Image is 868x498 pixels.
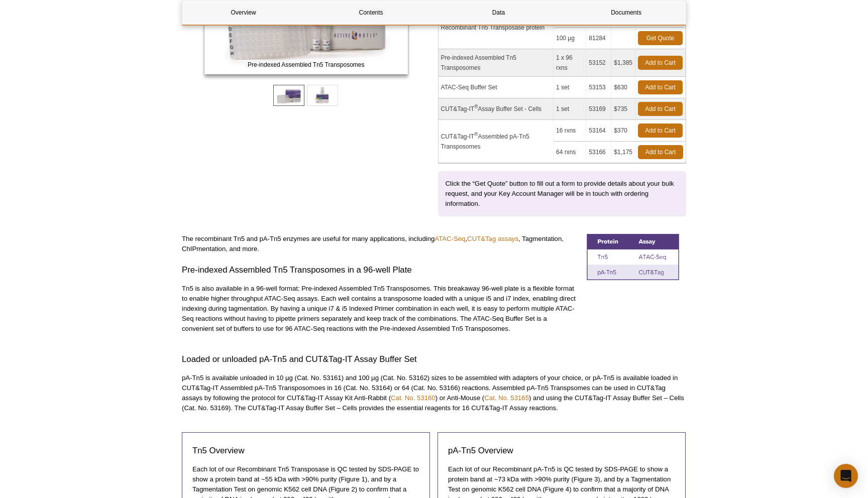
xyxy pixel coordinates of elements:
[586,28,611,49] td: 81284
[484,394,529,402] a: Cat. No. 53165
[554,120,586,142] td: 16 rxns
[310,1,432,25] a: Contents
[435,235,465,242] a: ATAC-Seq
[439,98,554,120] td: CUT&Tag-IT Assay Buffer Set - Cells
[638,102,683,116] a: Add to Cart
[182,264,579,276] h3: Pre-indexed Assembled Tn5 Transposomes in a 96-well Plate
[474,104,478,109] sup: ®
[638,31,683,45] a: Get Quote
[554,98,586,120] td: 1 set
[586,77,611,98] td: 53153
[439,77,554,98] td: ATAC-Seq Buffer Set
[192,445,419,457] h3: Tn5 Overview
[638,145,683,159] a: Add to Cart
[611,98,635,120] td: $735
[586,98,611,120] td: 53169
[438,1,560,25] a: Data
[439,120,554,163] td: CUT&Tag-IT Assembled pA-Tn5 Transposomes
[182,284,579,334] p: Tn5 is also available in a 96-well format: Pre-indexed Assembled Tn5 Transposomes. This breakaway...
[587,234,679,280] img: Tn5 and pA-Tn5 comparison table
[182,373,686,413] p: pA-Tn5 is available unloaded in 10 µg (Cat. No. 53161) and 100 µg (Cat. No. 53162) sizes to be as...
[467,235,518,242] a: CUT&Tag assays
[206,60,405,70] span: Pre-indexed Assembled Tn5 Transposomes
[611,120,635,142] td: $370
[182,1,304,25] a: Overview
[586,49,611,77] td: 53152
[586,142,611,163] td: 53166
[565,1,687,25] a: Documents
[474,132,478,137] sup: ®
[638,123,683,138] a: Add to Cart
[391,394,436,402] a: Cat. No. 53160
[638,56,683,70] a: Add to Cart
[182,353,686,365] h3: Loaded or unloaded pA-Tn5 and CUT&Tag-IT Assay Buffer Set
[611,49,635,77] td: $1,385
[638,80,683,94] a: Add to Cart
[586,120,611,142] td: 53164
[611,142,635,163] td: $1,175
[554,142,586,163] td: 64 rxns
[439,49,554,77] td: Pre-indexed Assembled Tn5 Transposomes
[611,77,635,98] td: $630
[446,179,679,209] p: Click the “Get Quote” button to fill out a form to provide details about your bulk request, and y...
[448,445,675,457] h3: pA-Tn5 Overview
[554,77,586,98] td: 1 set
[554,49,586,77] td: 1 x 96 rxns
[182,234,579,254] p: The recombinant Tn5 and pA-Tn5 enzymes are useful for many applications, including , , Tagmentati...
[834,464,858,488] div: Open Intercom Messenger
[439,6,554,49] td: Recombinant Tn5 Transposase protein
[554,28,586,49] td: 100 µg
